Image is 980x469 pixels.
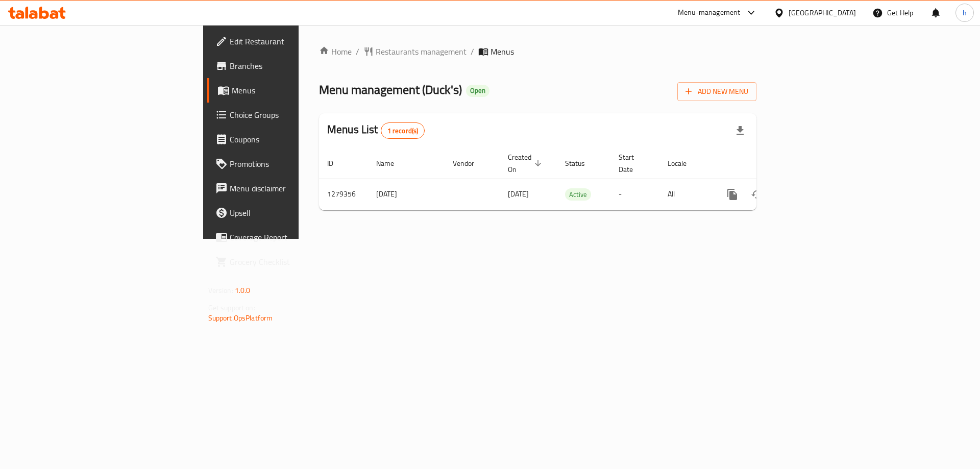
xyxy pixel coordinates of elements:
[471,45,474,58] li: /
[565,189,591,201] span: Active
[789,7,856,18] div: [GEOGRAPHIC_DATA]
[207,176,367,201] a: Menu disclaimer
[381,122,425,139] div: Total records count
[659,179,712,210] td: All
[508,187,529,201] span: [DATE]
[207,250,367,274] a: Grocery Checklist
[610,179,659,210] td: -
[685,85,748,98] span: Add New Menu
[230,207,359,219] span: Upsell
[491,45,514,58] span: Menus
[230,158,359,170] span: Promotions
[319,78,462,101] span: Menu management ( Duck's )
[508,151,545,176] span: Created On
[319,148,826,210] table: enhanced table
[381,126,425,136] span: 1 record(s)
[565,157,598,169] span: Status
[720,182,745,207] button: more
[677,82,756,101] button: Add New Menu
[963,7,967,18] span: h
[619,151,647,176] span: Start Date
[208,284,233,297] span: Version:
[207,29,367,54] a: Edit Restaurant
[376,45,467,58] span: Restaurants management
[745,182,769,207] button: Change Status
[678,7,741,19] div: Menu-management
[565,188,591,201] div: Active
[327,122,425,139] h2: Menus List
[207,78,367,103] a: Menus
[230,109,359,121] span: Choice Groups
[208,301,255,314] span: Get support on:
[363,45,467,58] a: Restaurants management
[230,231,359,243] span: Coverage Report
[207,201,367,225] a: Upsell
[368,179,445,210] td: [DATE]
[207,103,367,127] a: Choice Groups
[207,127,367,152] a: Coupons
[466,86,489,95] span: Open
[728,118,752,143] div: Export file
[376,157,407,169] span: Name
[668,157,700,169] span: Locale
[207,54,367,78] a: Branches
[230,182,359,194] span: Menu disclaimer
[453,157,487,169] span: Vendor
[232,84,359,96] span: Menus
[319,45,756,58] nav: breadcrumb
[230,60,359,72] span: Branches
[230,133,359,145] span: Coupons
[207,225,367,250] a: Coverage Report
[327,157,347,169] span: ID
[230,35,359,47] span: Edit Restaurant
[466,85,489,97] div: Open
[712,148,826,179] th: Actions
[235,284,251,297] span: 1.0.0
[230,256,359,268] span: Grocery Checklist
[207,152,367,176] a: Promotions
[208,311,273,325] a: Support.OpsPlatform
